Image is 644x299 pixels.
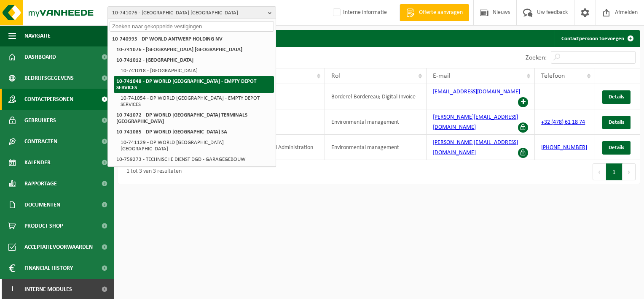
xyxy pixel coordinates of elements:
span: Product Shop [24,215,63,236]
a: Details [602,90,631,104]
button: 1 [606,163,623,180]
span: Rapportage [24,173,57,194]
input: Zoeken naar gekoppelde vestigingen [110,21,274,32]
li: 10-741054 - DP WORLD [GEOGRAPHIC_DATA] - EMPTY DEPOT SERVICES [118,93,274,110]
span: Details [609,145,624,150]
span: Contracten [24,131,57,152]
a: Offerte aanvragen [400,4,469,21]
li: 10-741129 - DP WORLD [GEOGRAPHIC_DATA] [GEOGRAPHIC_DATA] [118,137,274,154]
strong: 10-740995 - DP WORLD ANTWERP HOLDING NV [112,36,223,42]
span: 10-741076 - [GEOGRAPHIC_DATA] [GEOGRAPHIC_DATA] [112,7,265,19]
span: Telefoon [541,73,565,79]
a: Details [602,141,631,155]
span: Details [609,120,624,125]
a: Contactpersoon toevoegen [555,30,639,47]
span: Offerte aanvragen [417,8,465,17]
button: Previous [593,163,606,180]
span: Bedrijfsgegevens [24,68,74,89]
span: Dashboard [24,46,56,68]
a: Details [602,116,631,129]
span: Acceptatievoorwaarden [24,236,93,258]
span: Contactpersonen [24,89,73,110]
button: 10-741076 - [GEOGRAPHIC_DATA] [GEOGRAPHIC_DATA] [107,6,276,19]
a: [PHONE_NUMBER] [541,144,587,151]
div: 1 tot 3 van 3 resultaten [122,164,182,179]
button: Next [623,163,636,180]
span: Details [609,94,624,100]
label: Zoeken: [526,54,547,61]
li: 10-741018 - [GEOGRAPHIC_DATA] [118,65,274,76]
td: Borderel-Bordereau; Digital Invoice [325,84,426,109]
strong: 10-741012 - [GEOGRAPHIC_DATA] [116,57,193,63]
strong: 10-741072 - DP WORLD [GEOGRAPHIC_DATA] TERMINALS [GEOGRAPHIC_DATA] [116,112,247,124]
span: Rol [331,73,340,79]
strong: 10-741048 - DP WORLD [GEOGRAPHIC_DATA] - EMPTY DEPOT SERVICES [116,79,256,90]
span: Gebruikers [24,110,56,131]
strong: 10-741076 - [GEOGRAPHIC_DATA] [GEOGRAPHIC_DATA] [116,47,242,52]
a: [EMAIL_ADDRESS][DOMAIN_NAME] [433,89,520,95]
strong: 10-741085 - DP WORLD [GEOGRAPHIC_DATA] SA [116,129,227,135]
li: 10-759273 - TECHNISCHE DIENST DGD - GARAGEGEBOUW [114,154,274,165]
a: [PERSON_NAME][EMAIL_ADDRESS][DOMAIN_NAME] [433,139,518,156]
label: Interne informatie [331,6,387,19]
td: Environmental management [325,135,426,160]
td: Environmental management [325,109,426,135]
span: Documenten [24,194,60,215]
span: Navigatie [24,25,51,46]
span: Financial History [24,258,73,279]
span: Kalender [24,152,51,173]
a: [PERSON_NAME][EMAIL_ADDRESS][DOMAIN_NAME] [433,114,518,130]
span: E-mail [433,73,451,79]
a: +32 (478) 61 18 74 [541,119,585,125]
